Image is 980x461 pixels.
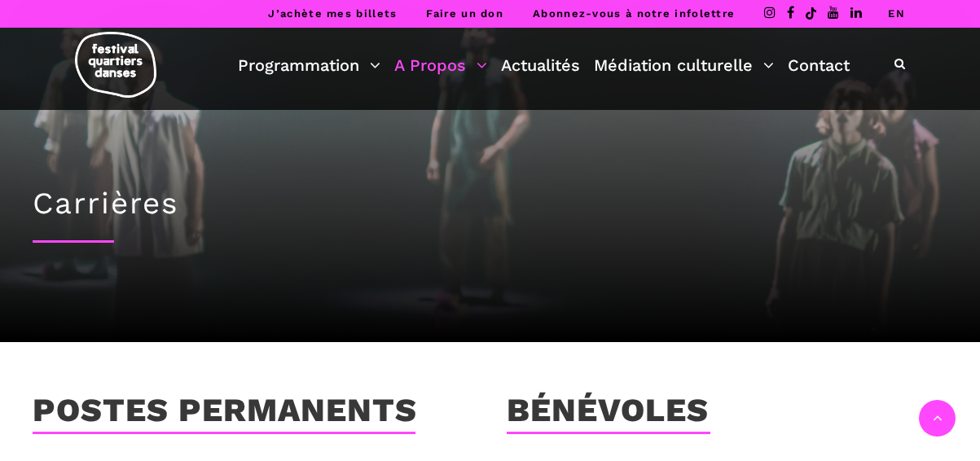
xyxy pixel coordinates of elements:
h1: Carrières [33,186,947,222]
a: Médiation culturelle [594,51,774,79]
h3: Postes permanents [33,391,417,432]
a: EN [888,7,905,20]
a: Actualités [501,51,580,79]
a: J’achète mes billets [268,7,397,20]
a: Faire un don [426,7,503,20]
a: Contact [788,51,850,79]
a: A Propos [394,51,487,79]
h3: Bénévoles [507,391,709,432]
a: Programmation [238,51,380,79]
a: Abonnez-vous à notre infolettre [533,7,735,20]
img: logo-fqd-med [75,32,156,98]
